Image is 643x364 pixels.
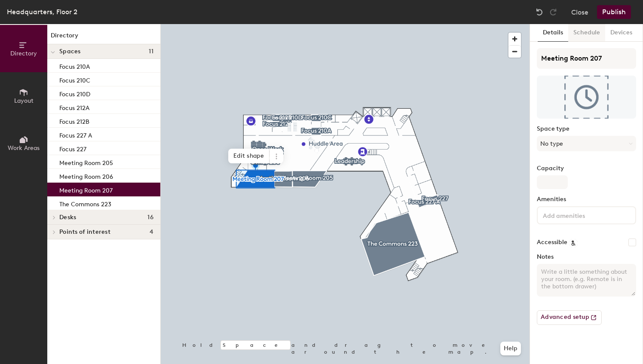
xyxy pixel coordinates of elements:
button: Help [500,342,521,355]
span: Layout [14,97,34,104]
p: Focus 210A [59,61,90,70]
p: Focus 227 [59,143,86,153]
label: Capacity [537,165,636,172]
p: Focus 210C [59,74,90,84]
label: Notes [537,254,636,260]
span: 16 [147,214,153,221]
button: Devices [605,24,637,42]
span: Edit shape [228,149,269,163]
img: The space named Meeting Room 207 [537,76,636,119]
p: Focus 212B [59,116,89,125]
span: 4 [150,229,153,236]
span: Points of interest [59,229,110,236]
input: Add amenities [541,210,619,220]
button: Schedule [568,24,605,42]
span: Desks [59,214,76,221]
span: Work Areas [8,144,40,152]
p: Focus 212A [59,102,89,112]
button: Publish [597,5,631,19]
p: Focus 227 A [59,129,92,139]
p: Meeting Room 206 [59,171,113,180]
span: Spaces [59,48,81,55]
p: The Commons 223 [59,198,111,208]
label: Amenities [537,196,636,203]
img: Redo [549,8,557,16]
div: Headquarters, Floor 2 [7,6,77,17]
span: Directory [10,50,37,57]
button: Close [571,5,588,19]
span: 11 [149,48,153,55]
button: Advanced setup [537,310,602,325]
label: Space type [537,125,636,132]
p: Focus 210D [59,88,90,98]
p: Meeting Room 207 [59,184,113,194]
p: Meeting Room 205 [59,157,113,167]
h1: Directory [47,31,160,44]
button: Details [538,24,568,42]
label: Accessible [537,239,567,246]
button: No type [537,136,636,151]
img: Undo [535,8,544,16]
